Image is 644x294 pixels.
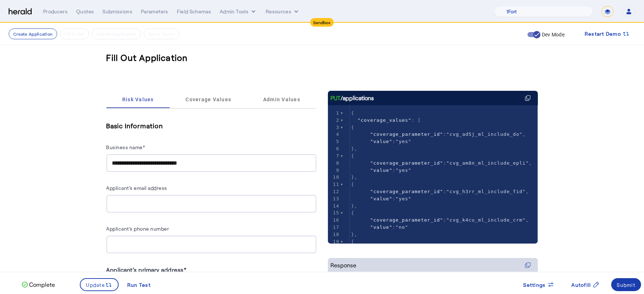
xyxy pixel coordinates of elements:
div: 7 [328,152,341,160]
span: { [351,210,355,215]
span: Risk Values [122,97,154,102]
div: 4 [328,131,341,138]
span: Update [86,281,105,289]
button: Resources dropdown menu [266,8,300,15]
label: Dev Mode [540,31,565,38]
div: Run Test [127,281,151,289]
div: 11 [328,181,341,188]
span: : , [351,189,529,194]
div: Submissions [102,8,132,15]
span: "yes" [396,168,411,173]
div: Parameters [141,8,168,15]
div: Field Schemas [177,8,211,15]
span: : [351,196,412,201]
h3: Fill Out Application [106,52,188,63]
span: "value" [370,224,392,230]
span: : , [351,160,532,166]
span: "cvg_h3rr_ml_include_fid" [446,189,526,194]
span: "cvg_am8n_ml_include_epli" [446,160,529,166]
div: Submit [617,281,636,289]
span: Settings [524,281,546,289]
span: "coverage_parameter_id" [370,189,443,194]
label: Applicant's primary address* [106,266,187,273]
span: "value" [370,168,392,173]
span: : [ [351,117,421,123]
span: "no" [396,224,408,230]
span: { [351,153,355,159]
div: 12 [328,188,341,195]
div: 9 [328,167,341,174]
div: Producers [43,8,68,15]
div: Quotes [76,8,94,15]
div: 5 [328,138,341,145]
span: { [351,239,355,244]
div: 2 [328,117,341,124]
span: : [351,224,408,230]
span: PUT [331,94,341,102]
button: Create Application [9,28,57,39]
span: Restart Demo [585,30,621,38]
div: 16 [328,217,341,224]
span: Autofill [572,281,591,289]
span: { [351,110,355,116]
div: 8 [328,160,341,167]
span: "coverage_values" [357,117,411,123]
span: }, [351,232,358,237]
div: 6 [328,145,341,152]
span: "coverage_parameter_id" [370,132,443,137]
p: Complete [28,280,55,289]
span: }, [351,203,358,209]
span: { [351,182,355,187]
span: "yes" [396,196,411,201]
div: Sandbox [310,18,334,27]
button: Run Test [122,278,156,291]
span: "yes" [396,139,411,144]
label: Applicant's phone number [106,226,169,232]
h5: Basic Information [106,120,316,131]
span: "value" [370,196,392,201]
span: : , [351,132,526,137]
div: /applications [331,94,374,102]
button: Fill it Out [60,28,89,39]
span: }, [351,174,358,180]
div: Response [331,261,357,269]
span: : [351,139,412,144]
div: 14 [328,202,341,210]
div: 17 [328,224,341,231]
button: internal dropdown menu [220,8,257,15]
span: Admin Values [263,97,300,102]
label: Business name* [106,144,145,150]
button: Restart Demo [579,27,635,40]
span: "cvg_ad5j_ml_include_do" [446,132,522,137]
button: Submit [611,278,641,291]
span: "coverage_parameter_id" [370,217,443,223]
span: : , [351,217,529,223]
div: 19 [328,238,341,245]
span: }, [351,146,358,151]
span: { [351,125,355,130]
div: 18 [328,231,341,238]
span: "value" [370,139,392,144]
div: 15 [328,209,341,217]
button: Submit Application [92,28,141,39]
div: 13 [328,195,341,202]
button: Get A Quote [144,28,179,39]
img: Herald Logo [9,8,32,15]
div: 3 [328,124,341,131]
div: 10 [328,174,341,181]
span: Coverage Values [186,97,231,102]
span: "coverage_parameter_id" [370,160,443,166]
button: Autofill [566,278,606,291]
button: Update [80,278,119,291]
span: "cvg_k4cu_ml_include_crm" [446,217,526,223]
span: : [351,168,412,173]
label: Applicant's email address [106,185,168,191]
div: 1 [328,110,341,117]
button: Settings [518,278,560,291]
